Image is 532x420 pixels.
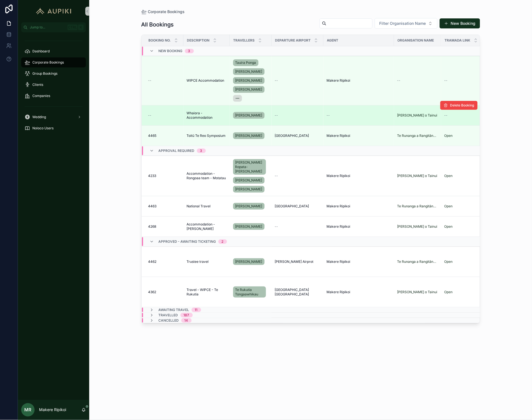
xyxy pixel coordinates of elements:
[187,204,226,208] a: National Travel
[397,224,438,229] a: [PERSON_NAME] o Tainui
[440,101,478,110] button: Delete Booking
[327,113,330,118] span: --
[235,60,256,65] span: Tauira Ponga
[222,239,224,244] div: 2
[397,133,438,138] a: Te Runanga a Rangitāne o Wairau
[233,77,265,84] a: [PERSON_NAME]
[397,78,438,83] a: --
[159,318,179,323] span: Cancelled
[233,257,268,266] a: [PERSON_NAME]
[233,203,265,210] a: [PERSON_NAME]
[188,49,190,53] div: 3
[397,113,438,118] a: [PERSON_NAME] o Tainui
[32,94,50,98] span: Companies
[148,204,180,208] a: 4463
[21,46,86,56] a: Dashboard
[444,174,453,178] a: Open
[187,78,224,83] span: WIPCE Accommodation
[25,407,32,413] span: MR
[21,22,86,32] button: Jump to...CtrlK
[397,259,438,264] a: Te Runanga a Rangitāne o Wairau
[233,132,265,139] a: [PERSON_NAME]
[327,78,350,83] span: Makere Ripikoi
[148,174,180,178] a: 4233
[159,149,195,153] span: Approval Required
[375,18,437,29] button: Select Button
[444,259,453,264] a: Open
[444,290,480,294] a: Open
[159,308,189,312] span: Awaiting Travel
[233,287,266,298] a: Te Rukutia Tongaawhikau
[159,49,183,53] span: New Booking
[148,78,152,83] span: --
[187,259,209,264] span: Trustee travel
[185,318,188,323] div: 14
[327,204,391,208] a: Makere Ripikoi
[444,174,480,178] a: Open
[233,58,268,103] a: Tauira Ponga[PERSON_NAME][PERSON_NAME][PERSON_NAME]
[21,123,86,133] a: Noloco Users
[195,308,198,312] div: 11
[32,115,46,119] span: Wedding
[445,38,471,43] span: Tramada Link
[397,204,438,208] a: Te Runanga a Rangitāne o Wairau
[235,133,262,138] span: [PERSON_NAME]
[148,133,180,138] a: 4465
[275,174,320,178] a: --
[327,224,350,229] span: Makere Ripikoi
[33,7,74,16] img: App logo
[187,204,211,208] span: National Travel
[275,174,278,178] span: --
[148,174,156,178] span: 4233
[187,133,226,138] span: Toitū Te Reo Symposium
[233,258,265,265] a: [PERSON_NAME]
[149,38,171,43] span: Booking No.
[327,174,391,178] a: Makere Ripikoi
[159,313,178,317] span: Travelled
[275,113,278,118] span: --
[398,38,434,43] span: Organisation Name
[235,69,262,74] span: [PERSON_NAME]
[235,78,262,83] span: [PERSON_NAME]
[327,290,350,294] span: Makere Ripikoi
[148,259,157,264] span: 4462
[327,133,391,138] a: Makere Ripikoi
[327,133,350,138] span: Makere Ripikoi
[233,86,265,93] a: [PERSON_NAME]
[184,313,189,317] div: 187
[397,174,437,178] span: [PERSON_NAME] o Tainui
[233,177,265,184] a: [PERSON_NAME]
[275,78,320,83] a: --
[200,149,202,153] div: 3
[233,158,268,194] a: [PERSON_NAME] Ropata-[PERSON_NAME][PERSON_NAME][PERSON_NAME]
[444,290,453,294] a: Open
[444,133,453,138] a: Open
[148,224,180,229] a: 4268
[275,224,320,229] a: --
[233,131,268,140] a: [PERSON_NAME]
[444,204,480,208] a: Open
[148,78,180,83] a: --
[148,224,156,229] span: 4268
[141,9,185,14] a: Corporate Bookings
[444,113,448,118] span: --
[233,68,265,75] a: [PERSON_NAME]
[32,82,43,87] span: Clients
[79,25,83,30] span: K
[187,111,226,120] a: Whaiora - Accommodation
[32,60,64,65] span: Corporate Bookings
[30,25,65,30] span: Jump to...
[148,290,180,294] a: 4362
[444,224,480,229] a: Open
[187,222,226,231] a: Accommodation - [PERSON_NAME]
[327,259,350,264] span: Makere Ripikoi
[32,126,54,130] span: Noloco Users
[275,288,320,297] a: [GEOGRAPHIC_DATA] [GEOGRAPHIC_DATA]
[187,259,226,264] a: Trustee travel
